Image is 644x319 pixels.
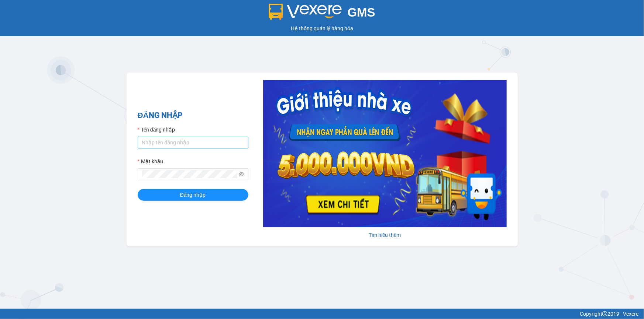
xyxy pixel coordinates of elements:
img: logo 2 [269,4,342,20]
label: Tên đăng nhập [138,126,175,134]
span: GMS [348,6,375,19]
button: Đăng nhập [138,189,248,201]
div: Tìm hiểu thêm [263,231,507,239]
span: eye-invisible [239,172,244,177]
span: Đăng nhập [180,191,206,199]
h2: ĐĂNG NHẬP [138,109,248,122]
img: banner-0 [263,80,507,227]
label: Mật khẩu [138,157,163,165]
div: Hệ thống quản lý hàng hóa [2,24,642,32]
input: Mật khẩu [142,170,237,178]
input: Tên đăng nhập [138,137,248,148]
div: Copyright 2019 - Vexere [6,310,638,318]
span: copyright [602,311,607,316]
a: GMS [269,11,375,17]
